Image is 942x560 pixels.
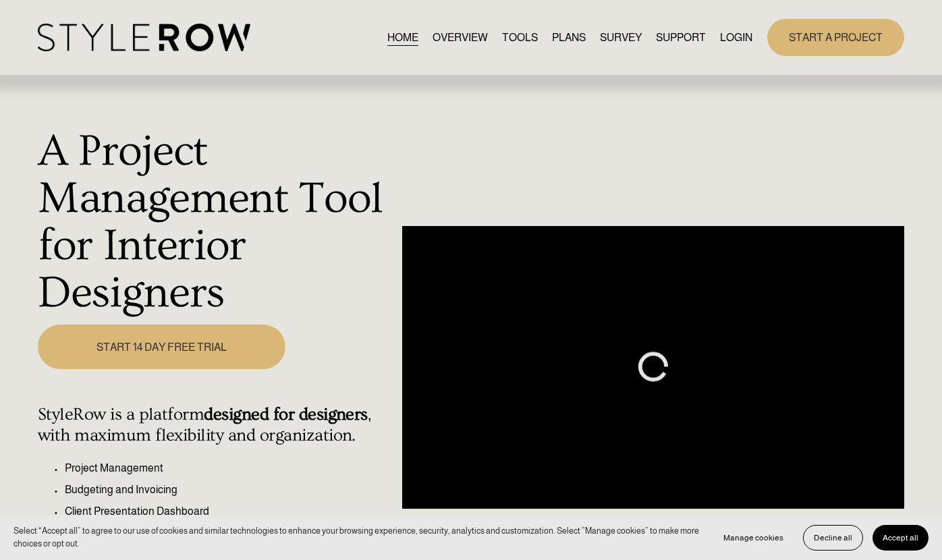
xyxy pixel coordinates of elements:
a: SURVEY [600,28,642,47]
span: Manage cookies [723,533,783,542]
p: Project Management [65,460,395,476]
strong: designed for designers [204,404,368,424]
h4: StyleRow is a platform , with maximum flexibility and organization. [38,404,395,445]
button: Manage cookies [713,525,794,551]
h1: A Project Management Tool for Interior Designers [38,128,395,317]
img: StyleRow [38,24,250,51]
span: SUPPORT [656,30,706,46]
a: PLANS [552,28,586,47]
p: Select “Accept all” to agree to our use of cookies and similar technologies to enhance your brows... [13,525,700,551]
a: LOGIN [720,28,752,47]
span: Decline all [814,533,852,542]
a: folder dropdown [656,28,706,47]
p: Client Presentation Dashboard [65,503,395,520]
a: OVERVIEW [433,28,488,47]
a: START A PROJECT [767,19,904,56]
p: Budgeting and Invoicing [65,482,395,498]
a: START 14 DAY FREE TRIAL [38,325,285,369]
a: HOME [387,28,418,47]
span: Accept all [883,533,918,542]
button: Decline all [803,525,863,551]
button: Accept all [872,525,929,551]
a: TOOLS [502,28,538,47]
